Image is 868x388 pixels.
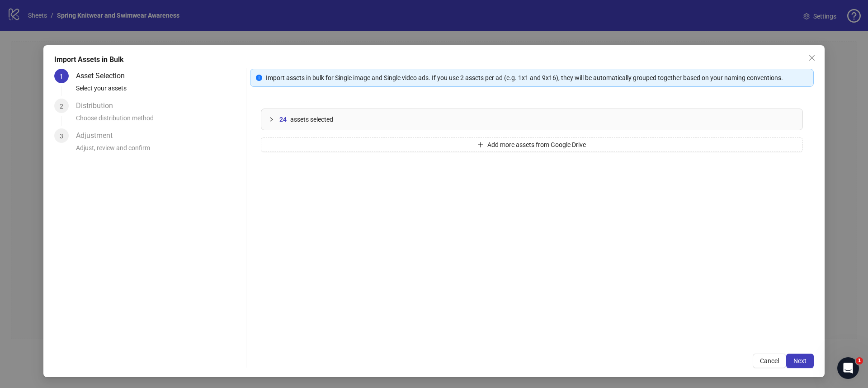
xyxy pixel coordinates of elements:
span: info-circle [256,75,262,81]
span: plus [477,142,484,148]
span: 1 [856,357,863,364]
span: close [808,54,816,62]
span: assets selected [290,114,333,124]
button: Next [786,354,814,368]
button: Add more assets from Google Drive [261,137,803,152]
button: Cancel [753,354,786,368]
div: Choose distribution method [76,113,242,128]
div: Adjustment [76,128,120,143]
div: Asset Selection [76,69,132,83]
div: Import Assets in Bulk [54,54,814,65]
span: Add more assets from Google Drive [487,141,586,148]
div: Import assets in bulk for Single image and Single video ads. If you use 2 assets per ad (e.g. 1x1... [266,73,808,83]
span: 24 [279,114,287,124]
iframe: Intercom live chat [837,357,859,379]
span: Next [793,357,807,364]
span: 3 [60,132,63,140]
div: 24assets selected [261,109,802,130]
button: Close [805,51,819,65]
div: Select your assets [76,83,242,99]
span: collapsed [269,117,274,122]
div: Distribution [76,99,120,113]
span: Cancel [760,357,779,364]
div: Adjust, review and confirm [76,143,242,158]
span: 1 [60,73,63,80]
span: 2 [60,103,63,110]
